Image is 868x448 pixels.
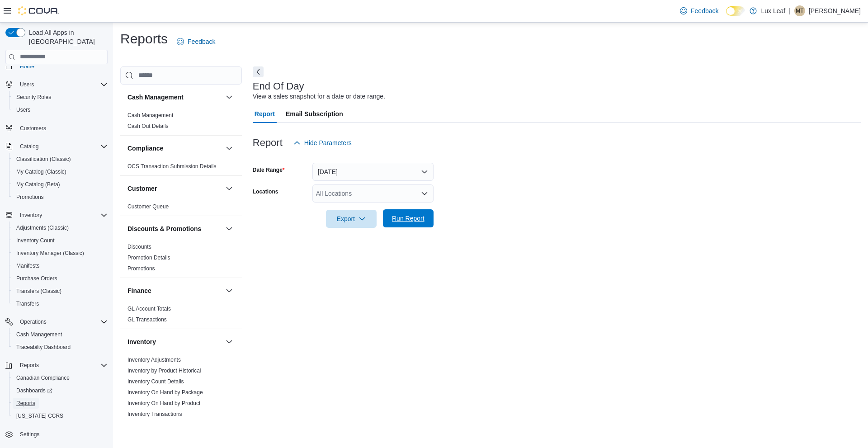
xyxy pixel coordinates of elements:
h3: Report [253,137,283,148]
span: Promotions [127,265,155,272]
span: Promotion Details [127,254,170,261]
span: Feedback [691,6,718,15]
a: Dashboards [9,384,111,397]
button: Promotions [9,191,111,203]
button: Settings [2,428,111,441]
a: Inventory Count Details [127,378,184,385]
span: Purchase Orders [16,275,57,282]
button: Customer [127,184,222,193]
h3: Discounts & Promotions [127,224,201,233]
span: Washington CCRS [13,410,108,421]
span: Reports [20,362,39,369]
a: Home [16,61,38,72]
a: Inventory On Hand by Package [127,389,203,396]
span: Catalog [20,143,38,150]
button: Customer [224,183,235,194]
span: Reports [16,400,35,407]
h3: Compliance [127,144,163,153]
button: Inventory Count [9,234,111,247]
a: Adjustments (Classic) [13,222,72,233]
span: Inventory [20,212,42,219]
div: Customer [120,201,242,216]
button: Operations [2,316,111,328]
span: Transfers (Classic) [16,288,61,295]
button: Open list of options [421,190,428,197]
img: Cova [18,6,59,15]
a: Canadian Compliance [13,373,73,383]
span: Transfers [13,298,108,309]
span: Home [20,63,34,70]
button: Transfers [9,297,111,310]
span: MT [796,5,803,16]
span: Load All Apps in [GEOGRAPHIC_DATA] [25,28,108,46]
span: Inventory On Hand by Product [127,400,200,407]
a: Inventory Count [13,235,58,246]
button: Customers [2,122,111,135]
span: Inventory by Product Historical [127,367,201,374]
label: Locations [253,188,278,195]
span: Security Roles [13,92,108,103]
button: Export [326,210,377,228]
span: Inventory [16,210,108,221]
a: Inventory Manager (Classic) [13,248,88,259]
h3: Finance [127,286,151,295]
a: Dashboards [13,385,56,396]
button: Reports [2,359,111,372]
button: Reports [9,397,111,410]
button: Inventory Manager (Classic) [9,247,111,259]
p: Lux Leaf [761,5,786,16]
span: Purchase Orders [13,273,108,284]
span: Manifests [13,260,108,271]
a: My Catalog (Beta) [13,179,64,190]
span: Promotions [13,192,108,203]
span: Classification (Classic) [16,156,71,163]
button: Adjustments (Classic) [9,222,111,234]
h3: Cash Management [127,93,184,102]
button: Users [2,78,111,91]
button: Manifests [9,259,111,272]
span: Security Roles [16,94,51,101]
span: Inventory Count Details [127,378,184,385]
span: Home [16,61,108,72]
a: Settings [16,429,43,440]
span: Classification (Classic) [13,154,108,165]
a: Inventory Transactions [127,411,182,417]
button: Purchase Orders [9,272,111,285]
button: Cash Management [127,93,222,102]
button: Canadian Compliance [9,372,111,384]
a: Promotion Details [127,255,170,261]
span: Users [16,106,30,113]
a: Manifests [13,260,43,271]
a: Purchase Orders [13,273,61,284]
h1: Reports [120,30,168,48]
a: Traceabilty Dashboard [13,342,74,353]
span: OCS Transaction Submission Details [127,163,217,170]
a: Feedback [173,33,219,51]
button: Inventory [224,336,235,347]
span: Promotions [16,193,44,201]
span: Inventory Adjustments [127,356,181,363]
div: Cash Management [120,110,242,135]
span: Canadian Compliance [13,373,108,383]
a: Inventory Adjustments [127,357,181,363]
span: Inventory Count [16,237,55,244]
a: Inventory by Product Historical [127,368,201,374]
button: Classification (Classic) [9,153,111,165]
button: Transfers (Classic) [9,285,111,297]
a: Feedback [676,2,722,20]
span: Inventory Manager (Classic) [16,250,84,257]
a: Discounts [127,244,151,250]
a: OCS Transaction Submission Details [127,163,217,170]
span: Export [331,210,371,228]
button: Finance [127,286,222,295]
button: Inventory [16,210,46,221]
span: Cash Out Details [127,123,169,130]
a: Cash Management [13,329,66,340]
span: Customers [16,123,108,134]
a: GL Transactions [127,316,167,323]
div: View a sales snapshot for a date or date range. [253,92,385,101]
a: Classification (Classic) [13,154,75,165]
span: Users [13,104,108,115]
span: GL Transactions [127,316,167,323]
